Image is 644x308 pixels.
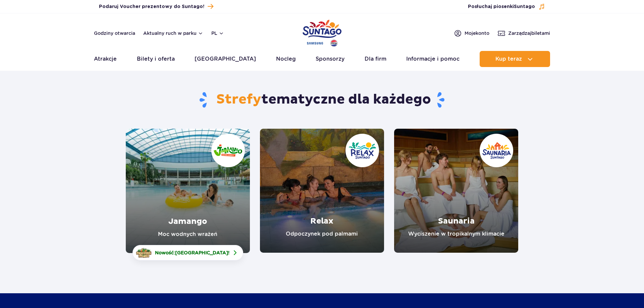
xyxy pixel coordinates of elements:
[195,51,256,67] a: [GEOGRAPHIC_DATA]
[216,91,261,108] span: Strefy
[99,3,204,10] span: Podaruj Voucher prezentowy do Suntago!
[126,129,250,253] a: Jamango
[394,129,518,253] a: Saunaria
[155,249,229,256] span: Nowość: !
[497,29,550,37] a: Zarządzajbiletami
[260,129,384,253] a: Relax
[211,30,224,37] button: pl
[137,51,175,67] a: Bilety i oferta
[468,3,545,10] button: Posłuchaj piosenkiSuntago
[465,30,489,37] span: Moje konto
[508,30,550,37] span: Zarządzaj biletami
[276,51,296,67] a: Nocleg
[316,51,344,67] a: Sponsorzy
[480,51,550,67] button: Kup teraz
[175,250,228,255] span: [GEOGRAPHIC_DATA]
[365,51,386,67] a: Dla firm
[94,51,117,67] a: Atrakcje
[468,3,535,10] span: Posłuchaj piosenki
[132,245,243,260] a: Nowość:[GEOGRAPHIC_DATA]!
[94,30,135,37] a: Godziny otwarcia
[143,30,203,36] button: Aktualny ruch w parku
[406,51,460,67] a: Informacje i pomoc
[99,2,213,11] a: Podaruj Voucher prezentowy do Suntago!
[495,56,522,62] span: Kup teraz
[303,17,341,48] a: Park of Poland
[454,29,489,37] a: Mojekonto
[514,4,535,9] span: Suntago
[126,91,519,109] h1: tematyczne dla każdego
